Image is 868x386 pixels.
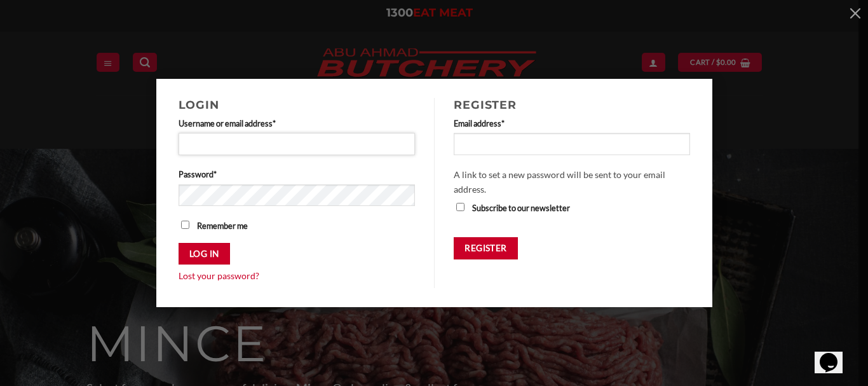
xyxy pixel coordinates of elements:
[197,221,248,231] span: Remember me
[181,221,189,229] input: Remember me
[179,270,259,281] a: Lost your password?
[179,243,230,265] button: Log in
[179,117,416,130] label: Username or email address
[454,237,518,259] button: Register
[179,168,416,181] label: Password
[472,203,570,213] span: Subscribe to our newsletter
[815,335,855,373] iframe: chat widget
[454,117,690,130] label: Email address
[454,98,690,111] h2: Register
[456,203,465,211] input: Subscribe to our newsletter
[454,168,690,196] p: A link to set a new password will be sent to your email address.
[179,98,416,111] h2: Login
